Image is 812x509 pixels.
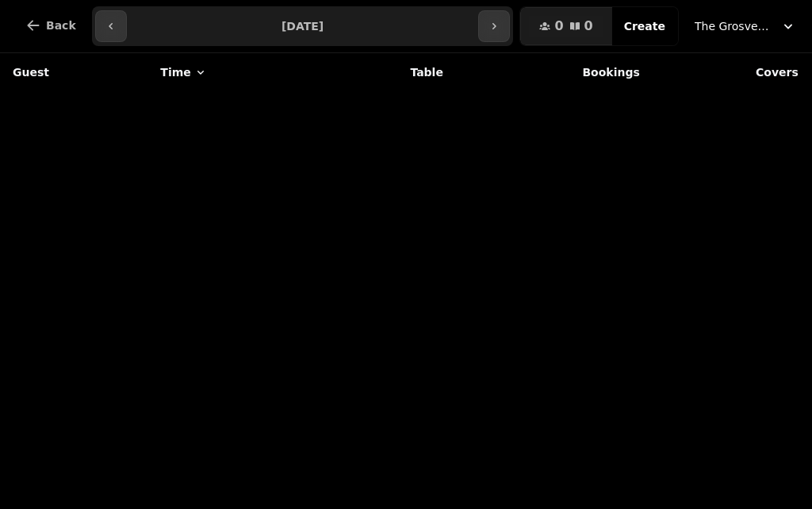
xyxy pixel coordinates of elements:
span: The Grosvenor [695,18,774,34]
span: 0 [554,20,563,33]
th: Bookings [453,53,649,91]
button: The Grosvenor [685,12,806,40]
button: Back [13,6,89,44]
th: Table [319,53,453,91]
button: 00 [520,7,611,45]
th: Covers [649,53,808,91]
button: Create [611,7,678,45]
span: 0 [584,20,593,33]
span: Create [624,21,665,32]
button: Time [160,64,206,80]
span: Back [46,20,76,31]
span: Time [160,64,190,80]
